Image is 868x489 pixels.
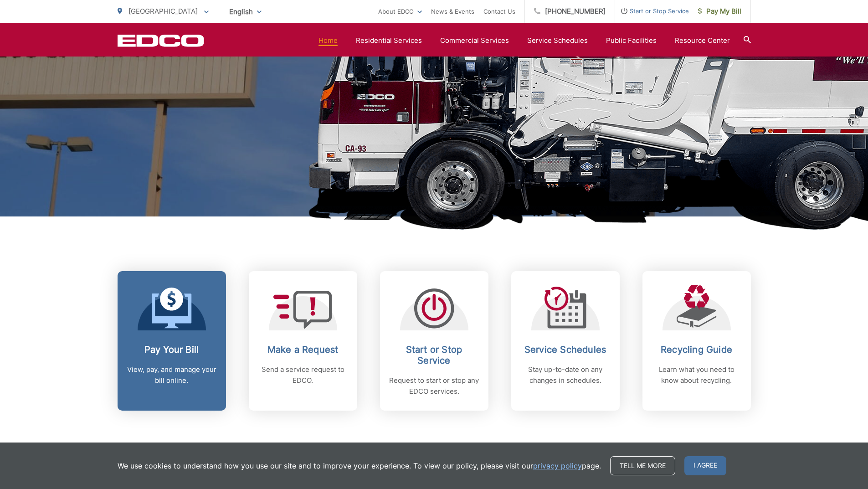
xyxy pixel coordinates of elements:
a: Resource Center [675,35,730,46]
a: Public Facilities [606,35,657,46]
a: Pay Your Bill View, pay, and manage your bill online. [118,271,226,411]
a: Contact Us [483,6,515,17]
p: We use cookies to understand how you use our site and to improve your experience. To view our pol... [118,460,601,471]
p: View, pay, and manage your bill online. [127,364,217,386]
h2: Pay Your Bill [127,344,217,355]
h2: Start or Stop Service [389,344,479,366]
p: Learn what you need to know about recycling. [652,364,742,386]
p: Send a service request to EDCO. [258,364,348,386]
a: News & Events [431,6,474,17]
a: Service Schedules [527,35,588,46]
a: Make a Request Send a service request to EDCO. [249,271,357,411]
a: Recycling Guide Learn what you need to know about recycling. [642,271,751,411]
a: About EDCO [378,6,422,17]
h2: Make a Request [258,344,348,355]
span: [GEOGRAPHIC_DATA] [128,7,198,15]
h2: Service Schedules [520,344,611,355]
span: Pay My Bill [698,6,741,17]
span: English [222,4,268,20]
a: EDCD logo. Return to the homepage. [118,34,204,47]
a: Service Schedules Stay up-to-date on any changes in schedules. [511,271,620,411]
a: Commercial Services [440,35,509,46]
span: I agree [684,456,726,475]
h2: Recycling Guide [652,344,742,355]
a: Residential Services [356,35,422,46]
p: Request to start or stop any EDCO services. [389,375,479,397]
a: Home [318,35,338,46]
p: Stay up-to-date on any changes in schedules. [520,364,611,386]
a: Tell me more [610,456,675,475]
a: privacy policy [533,460,582,471]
